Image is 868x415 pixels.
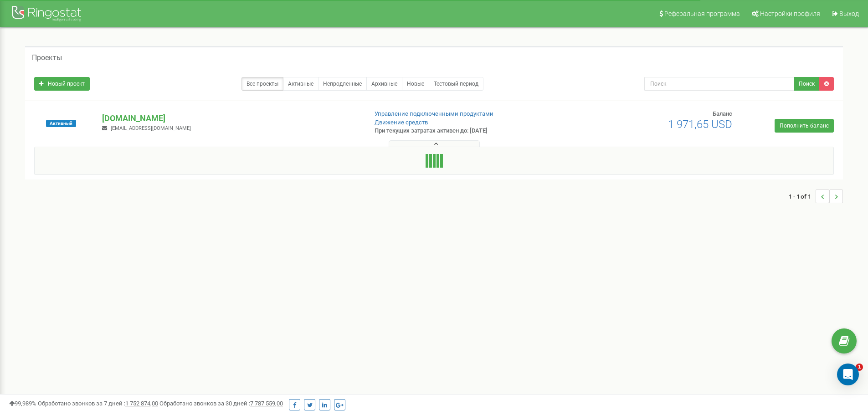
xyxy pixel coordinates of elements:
[375,119,428,126] a: Движение средств
[9,400,36,407] span: 99,989%
[713,110,732,117] span: Баланс
[839,10,859,17] span: Выход
[664,10,740,17] span: Реферальная программа
[668,118,732,131] span: 1 971,65 USD
[644,77,794,91] input: Поиск
[32,54,62,62] h5: Проекты
[102,113,360,124] p: [DOMAIN_NAME]
[241,77,283,91] a: Все проекты
[366,77,402,91] a: Архивные
[375,110,493,117] a: Управление подключенными продуктами
[856,364,863,371] span: 1
[789,180,843,212] nav: ...
[429,77,483,91] a: Тестовый период
[125,400,158,407] u: 1 752 874,00
[375,127,564,135] p: При текущих затратах активен до: [DATE]
[318,77,367,91] a: Непродленные
[38,400,158,407] span: Обработано звонков за 7 дней :
[34,77,90,91] a: Новый проект
[402,77,429,91] a: Новые
[760,10,820,17] span: Настройки профиля
[794,77,820,91] button: Поиск
[837,364,859,385] div: Open Intercom Messenger
[159,400,283,407] span: Обработано звонков за 30 дней :
[775,119,834,133] a: Пополнить баланс
[283,77,318,91] a: Активные
[250,400,283,407] u: 7 787 559,00
[111,125,191,131] span: [EMAIL_ADDRESS][DOMAIN_NAME]
[46,120,76,127] span: Активный
[789,190,816,203] span: 1 - 1 of 1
